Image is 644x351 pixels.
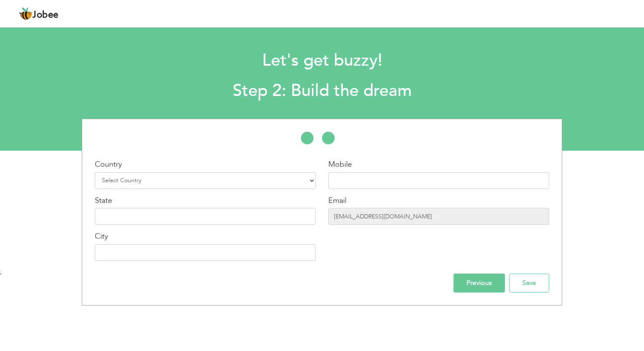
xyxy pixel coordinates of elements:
[453,274,505,292] input: Previous
[95,231,108,242] label: City
[328,195,346,206] label: Email
[87,80,557,102] h2: Step 2: Build the dream
[509,274,549,292] input: Save
[19,7,32,21] img: jobee.io
[32,11,59,20] span: Jobee
[87,50,557,72] h1: Let's get buzzy!
[95,195,112,206] label: State
[95,159,122,170] label: Country
[328,159,352,170] label: Mobile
